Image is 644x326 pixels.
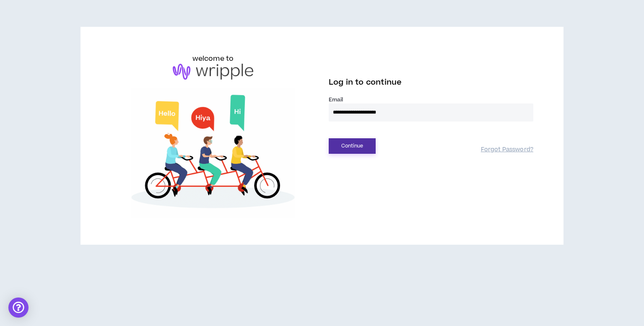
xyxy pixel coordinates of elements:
a: Forgot Password? [481,146,533,154]
span: Log in to continue [329,77,402,88]
img: logo-brand.png [173,64,253,80]
button: Continue [329,138,376,154]
h6: welcome to [192,54,234,64]
img: Welcome to Wripple [111,88,315,218]
label: Email [329,96,533,103]
div: Open Intercom Messenger [8,298,29,318]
